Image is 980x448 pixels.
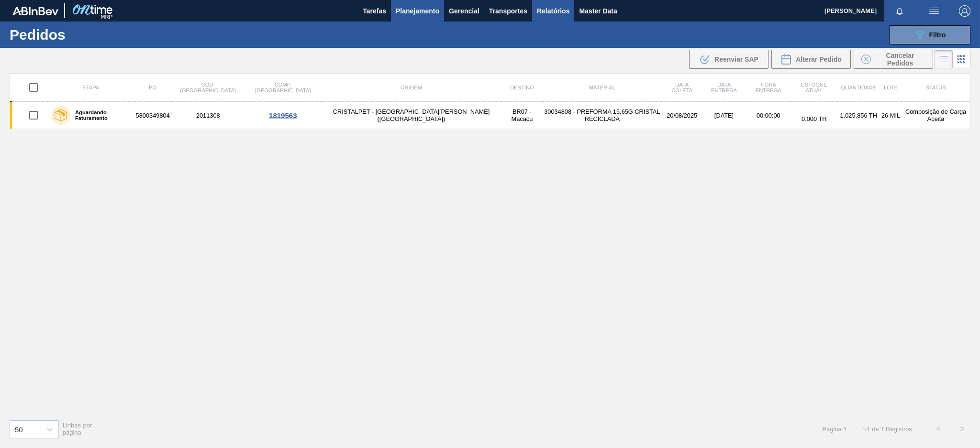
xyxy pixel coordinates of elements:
td: BR07 - Macacu [501,102,542,129]
label: Aguardando Faturamento [70,109,131,121]
button: > [950,417,974,441]
td: 30034808 - PREFORMA 15,65G CRISTAL RECICLADA [543,102,662,129]
span: Alterar Pedido [796,55,842,63]
div: Visão em Lista [935,50,953,68]
span: Cancelar Pedidos [875,52,925,67]
a: Aguardando Faturamento58003498042011308CRISTALPET - [GEOGRAPHIC_DATA][PERSON_NAME] ([GEOGRAPHIC_D... [10,102,970,129]
td: 26 MIL [880,102,902,129]
span: Reenviar SAP [714,55,758,63]
td: 20/08/2025 [662,102,702,129]
td: [DATE] [702,102,746,129]
img: Logout [959,5,970,17]
span: Planejamento [396,5,439,17]
span: Data coleta [671,82,692,93]
span: Status [925,85,946,90]
div: 50 [15,425,23,433]
button: Notificações [884,4,915,18]
span: Destino [510,85,534,90]
div: Visão em Cards [953,50,970,68]
span: Linhas por página [63,422,92,436]
span: Lote [884,85,898,90]
div: Reenviar SAP [689,50,768,69]
span: Cód. [GEOGRAPHIC_DATA] [180,82,236,93]
img: TNhmsLtSVTkK8tSr43FrP2fwEKptu5GPRR3wAAAABJRU5ErkJggg== [12,7,58,15]
img: userActions [928,5,940,17]
span: Transportes [489,5,527,17]
span: Material [589,85,615,90]
span: Comp. [GEOGRAPHIC_DATA] [255,82,311,93]
span: Master Data [579,5,617,17]
span: Tarefas [363,5,386,17]
span: Filtro [929,31,946,39]
span: Quantidade [841,85,876,90]
span: Página : 1 [822,426,846,433]
span: Data entrega [711,82,737,93]
span: Etapa [82,85,99,90]
span: 1 - 1 de 1 Registros [861,426,912,433]
div: 1819563 [246,111,320,120]
span: Origem [401,85,422,90]
td: Composição de Carga Aceita [902,102,970,129]
div: Alterar Pedido [771,50,851,69]
button: Cancelar Pedidos [854,50,933,69]
button: Filtro [889,25,970,44]
h1: Pedidos [10,29,154,40]
span: Estoque atual [801,82,827,93]
td: 5800349804 [134,102,171,129]
td: 2011308 [171,102,245,129]
span: PO [149,85,156,90]
span: Relatórios [537,5,569,17]
span: Hora Entrega [756,82,781,93]
button: < [926,417,950,441]
div: Cancelar Pedidos em Massa [854,50,933,69]
td: 00:00:00 [746,102,791,129]
span: 0,000 TH [802,115,826,122]
span: Gerencial [449,5,479,17]
td: CRISTALPET - [GEOGRAPHIC_DATA][PERSON_NAME] ([GEOGRAPHIC_DATA]) [321,102,501,129]
td: 1.025,856 TH [837,102,880,129]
